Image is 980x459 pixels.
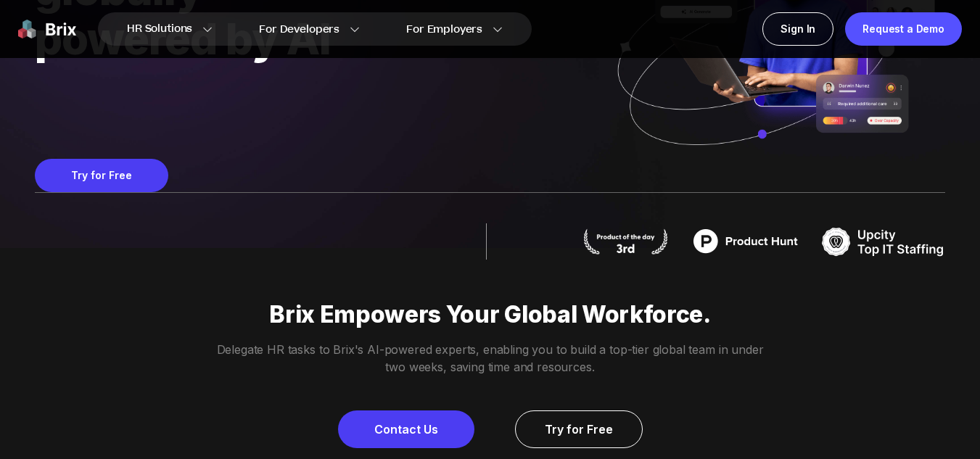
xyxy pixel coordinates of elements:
img: product hunt badge [684,223,807,260]
a: Contact Us [338,410,474,448]
img: TOP IT STAFFING [822,223,945,260]
span: For Developers [259,22,339,37]
p: Delegate HR tasks to Brix's AI-powered experts, enabling you to build a top-tier global team in u... [216,341,765,376]
a: Sign In [762,12,833,46]
a: Try for Free [515,410,643,448]
img: product hunt badge [582,228,670,255]
div: powered by AI [35,14,417,63]
span: For Employers [406,22,482,37]
a: Request a Demo [845,12,962,46]
span: HR Solutions [127,17,192,41]
button: Try for Free [35,159,168,192]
